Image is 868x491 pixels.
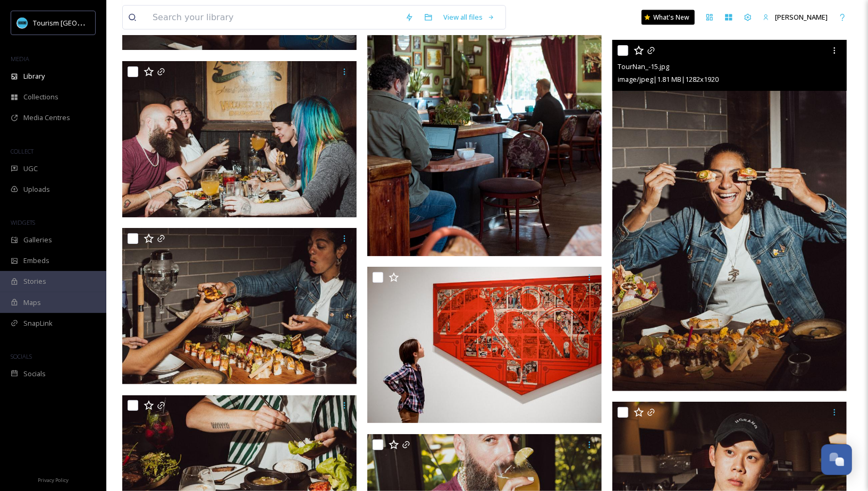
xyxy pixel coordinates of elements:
button: Open Chat [821,444,852,475]
span: Privacy Policy [38,477,69,484]
span: image/jpeg | 1.81 MB | 1282 x 1920 [618,74,719,84]
a: [PERSON_NAME] [757,7,833,28]
span: Stories [23,276,46,286]
span: Maps [23,298,41,308]
span: [PERSON_NAME] [775,12,828,22]
span: Embeds [23,256,49,266]
span: COLLECT [11,147,33,155]
img: TourNan_-15.jpg [612,40,847,391]
input: Search your library [147,6,400,29]
img: TourNan_-14.jpg [122,228,357,384]
a: What's New [642,10,695,25]
span: Tourism [GEOGRAPHIC_DATA] [33,18,128,28]
span: Media Centres [23,113,70,123]
a: Privacy Policy [38,473,69,486]
span: SOCIALS [11,352,32,360]
span: MEDIA [11,55,29,63]
span: Socials [23,369,46,379]
span: Uploads [23,184,50,194]
img: tourism_nanaimo_logo.jpeg [17,18,28,28]
span: WIDGETS [11,218,35,226]
span: TourNan_-15.jpg [618,62,669,71]
span: Collections [23,92,58,102]
span: Library [23,71,45,81]
span: Galleries [23,235,52,245]
img: TourNan_-17.jpg [122,61,357,217]
span: SnapLink [23,318,53,328]
span: UGC [23,164,38,174]
a: View all files [438,7,500,28]
img: TourNan_-19.jpg [367,267,602,423]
